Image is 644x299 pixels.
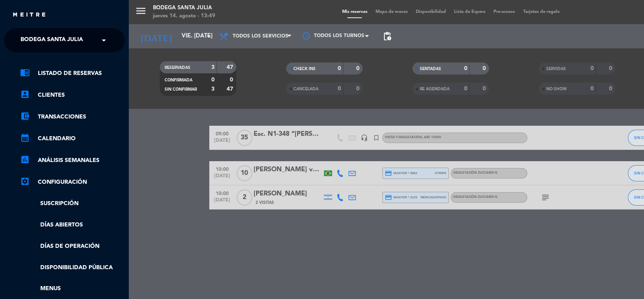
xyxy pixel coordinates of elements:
i: settings_applications [20,176,30,186]
a: Días de Operación [20,242,125,251]
img: MEITRE [12,12,46,18]
a: Suscripción [20,199,125,208]
i: chrome_reader_mode [20,68,30,77]
a: Días abiertos [20,220,125,230]
i: account_box [20,89,30,99]
a: Disponibilidad pública [20,263,125,272]
span: Bodega Santa Julia [21,32,83,49]
a: assessmentANÁLISIS SEMANALES [20,156,125,165]
i: calendar_month [20,133,30,143]
i: account_balance_wallet [20,111,30,121]
a: Configuración [20,177,125,187]
a: calendar_monthCalendario [20,134,125,143]
a: Menus [20,284,125,293]
a: account_boxClientes [20,90,125,100]
i: assessment [20,155,30,164]
a: chrome_reader_modeListado de Reservas [20,69,125,78]
a: account_balance_walletTransacciones [20,112,125,122]
span: pending_actions [382,31,392,41]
